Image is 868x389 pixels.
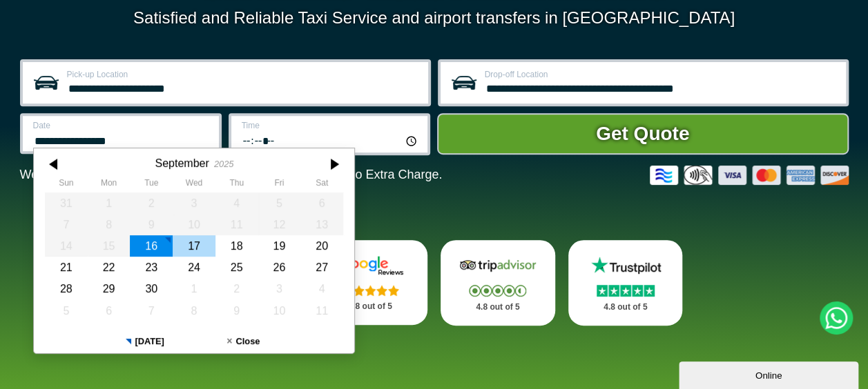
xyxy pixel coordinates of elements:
[173,214,215,235] div: 10 September 2025
[456,255,539,276] img: Tripadvisor
[215,178,258,192] th: Thursday
[300,278,343,299] div: 04 October 2025
[300,214,343,235] div: 13 September 2025
[584,299,668,316] p: 4.8 out of 5
[45,300,88,321] div: 05 October 2025
[87,214,130,235] div: 08 September 2025
[258,192,300,214] div: 05 September 2025
[33,121,211,130] label: Date
[130,192,173,214] div: 02 September 2025
[300,257,343,278] div: 27 September 2025
[284,168,442,181] span: The Car at No Extra Charge.
[194,330,293,353] button: Close
[173,278,215,299] div: 01 October 2025
[485,70,838,79] label: Drop-off Location
[679,359,861,389] iframe: chat widget
[130,235,173,257] div: 16 September 2025
[258,257,300,278] div: 26 September 2025
[45,235,88,257] div: 14 September 2025
[173,300,215,321] div: 08 October 2025
[130,278,173,299] div: 30 September 2025
[87,278,130,299] div: 29 September 2025
[95,330,194,353] button: [DATE]
[258,300,300,321] div: 10 October 2025
[215,192,258,214] div: 04 September 2025
[20,8,849,28] p: Satisfied and Reliable Taxi Service and airport transfers in [GEOGRAPHIC_DATA]
[67,70,420,79] label: Pick-up Location
[215,214,258,235] div: 11 September 2025
[130,257,173,278] div: 23 September 2025
[300,300,343,321] div: 11 October 2025
[329,255,412,276] img: Google
[215,278,258,299] div: 02 October 2025
[213,159,233,169] div: 2025
[45,178,88,192] th: Sunday
[130,214,173,235] div: 09 September 2025
[258,278,300,299] div: 03 October 2025
[130,178,173,192] th: Tuesday
[45,257,88,278] div: 21 September 2025
[215,257,258,278] div: 25 September 2025
[441,240,555,326] a: Tripadvisor Stars 4.8 out of 5
[258,235,300,257] div: 19 September 2025
[173,192,215,214] div: 03 September 2025
[242,121,419,130] label: Time
[437,113,849,154] button: Get Quote
[313,240,427,325] a: Google Stars 4.8 out of 5
[456,299,540,316] p: 4.8 out of 5
[215,235,258,257] div: 18 September 2025
[87,192,130,214] div: 01 September 2025
[469,285,526,297] img: Stars
[300,178,343,192] th: Saturday
[87,235,130,257] div: 15 September 2025
[328,298,412,315] p: 4.8 out of 5
[87,178,130,192] th: Monday
[650,166,849,185] img: Credit And Debit Cards
[173,257,215,278] div: 24 September 2025
[597,285,655,297] img: Stars
[155,157,209,170] div: September
[584,255,667,276] img: Trustpilot
[45,278,88,299] div: 28 September 2025
[568,240,683,326] a: Trustpilot Stars 4.8 out of 5
[342,285,399,296] img: Stars
[215,300,258,321] div: 09 October 2025
[258,178,300,192] th: Friday
[87,257,130,278] div: 22 September 2025
[173,178,215,192] th: Wednesday
[20,168,443,182] p: We Now Accept Card & Contactless Payment In
[300,192,343,214] div: 06 September 2025
[173,235,215,257] div: 17 September 2025
[130,300,173,321] div: 07 October 2025
[87,300,130,321] div: 06 October 2025
[300,235,343,257] div: 20 September 2025
[45,192,88,214] div: 31 August 2025
[45,214,88,235] div: 07 September 2025
[258,214,300,235] div: 12 September 2025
